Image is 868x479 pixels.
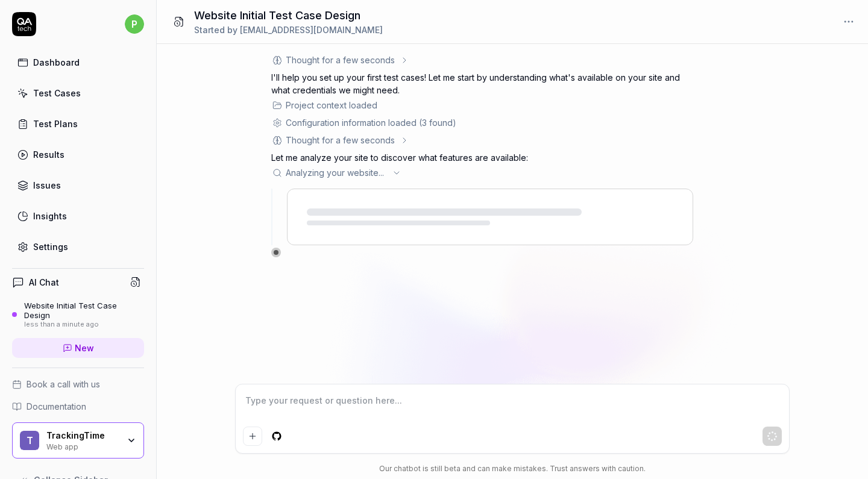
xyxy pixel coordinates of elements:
[27,378,100,390] span: Book a call with us
[194,7,383,23] h1: Website Initial Test Case Design
[12,51,144,74] a: Dashboard
[286,116,456,129] div: Configuration information loaded (3 found)
[286,99,377,111] div: Project context loaded
[12,143,144,166] a: Results
[33,56,80,69] div: Dashboard
[379,166,387,179] span: ...
[125,14,144,34] span: p
[235,463,790,474] div: Our chatbot is still beta and can make mistakes. Trust answers with caution.
[33,87,81,99] div: Test Cases
[286,134,395,146] div: Thought for a few seconds
[75,342,94,354] span: New
[286,54,395,66] div: Thought for a few seconds
[12,378,144,390] a: Book a call with us
[33,210,67,222] div: Insights
[33,179,61,192] div: Issues
[12,235,144,258] a: Settings
[46,441,119,451] div: Web app
[27,400,86,413] span: Documentation
[12,338,144,358] a: New
[33,240,68,253] div: Settings
[286,166,387,179] span: Analyzing your website
[271,71,693,96] p: I'll help you set up your first test cases! Let me start by understanding what's available on you...
[12,81,144,105] a: Test Cases
[46,430,119,441] div: TrackingTime
[12,112,144,136] a: Test Plans
[12,422,144,459] button: TTrackingTimeWeb app
[12,174,144,197] a: Issues
[29,276,59,289] h4: AI Chat
[271,151,693,164] p: Let me analyze your site to discover what features are available:
[12,204,144,228] a: Insights
[24,301,144,321] div: Website Initial Test Case Design
[20,431,39,450] span: T
[243,427,262,446] button: Add attachment
[33,148,64,161] div: Results
[194,23,383,36] div: Started by
[24,321,144,329] div: less than a minute ago
[240,25,383,35] span: [EMAIL_ADDRESS][DOMAIN_NAME]
[125,12,144,36] button: p
[33,117,78,130] div: Test Plans
[12,400,144,413] a: Documentation
[12,301,144,328] a: Website Initial Test Case Designless than a minute ago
